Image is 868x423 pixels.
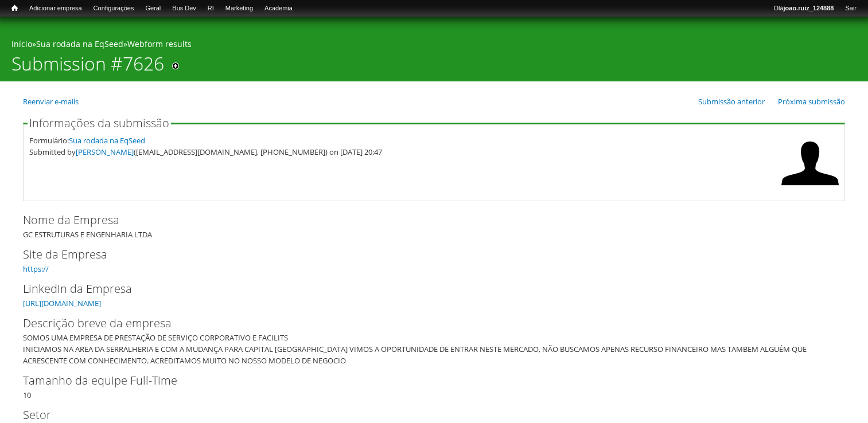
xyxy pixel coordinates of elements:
[28,117,171,129] legend: Informações da submissão
[259,3,298,14] a: Academia
[23,298,101,308] a: [URL][DOMAIN_NAME]
[781,135,839,192] img: Foto de GIOVANI SILVA CULURA
[127,38,192,49] a: Webform results
[839,3,862,14] a: Sair
[24,3,88,14] a: Adicionar empresa
[784,5,834,11] strong: joao.ruiz_124888
[166,3,202,14] a: Bus Dev
[23,372,845,401] div: 10
[23,280,826,297] label: LinkedIn da Empresa
[23,211,826,229] label: Nome da Empresa
[11,38,32,49] a: Início
[69,135,145,146] a: Sua rodada na EqSeed
[88,3,140,14] a: Configurações
[11,38,857,53] div: » »
[11,53,164,81] h1: Submission #7626
[139,3,166,14] a: Geral
[23,246,826,263] label: Site da Empresa
[23,332,838,366] div: SOMOS UMA EMPRESA DE PRESTAÇÃO DE SERVIÇO CORPORATIVO E FACILITS INICIAMOS NA AREA DA SERRALHERIA...
[36,38,123,49] a: Sua rodada na EqSeed
[11,4,18,12] span: Início
[6,3,24,14] a: Início
[76,147,134,157] a: [PERSON_NAME]
[781,184,839,194] a: Ver perfil do usuário.
[220,3,259,14] a: Marketing
[202,3,220,14] a: RI
[698,96,765,107] a: Submissão anterior
[23,264,49,274] a: https://
[29,135,776,146] div: Formulário:
[23,315,826,332] label: Descrição breve da empresa
[23,96,79,107] a: Reenviar e-mails
[23,211,845,240] div: GC ESTRUTURAS E ENGENHARIA LTDA
[778,96,845,107] a: Próxima submissão
[29,146,776,158] div: Submitted by ([EMAIL_ADDRESS][DOMAIN_NAME], [PHONE_NUMBER]) on [DATE] 20:47
[23,372,826,389] label: Tamanho da equipe Full-Time
[768,3,839,14] a: Olájoao.ruiz_124888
